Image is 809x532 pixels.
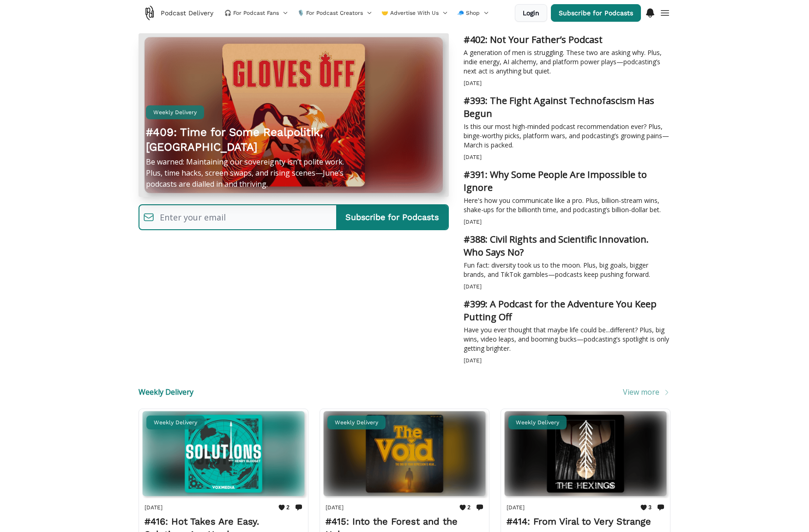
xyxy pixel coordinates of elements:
[464,298,670,353] a: #399: A Podcast for the Adventure You Keep Putting OffHave you ever thought that maybe life could...
[154,419,197,428] span: Weekly Delivery
[139,33,449,197] a: #409: Time for Some Realpolitik, CanadaWeekly Delivery#409: Time for Some Realpolitik, [GEOGRAPHI...
[297,9,363,17] span: 🎙️ For Podcast Creators
[294,6,376,20] button: 🎙️ For Podcast Creators
[320,409,489,498] img: #415: Into the Forest and the Unknown
[464,196,670,214] p: Here's how you communicate like a pro. Plus, billion-stream wins, shake-ups for the billionth tim...
[464,33,670,46] h2: #402: Not Your Father’s Podcast
[464,94,670,150] a: #393: The Fight Against Technofascism Has BegunIs this our most high-minded podcast recommendatio...
[457,9,480,17] span: 🧢 Shop
[464,298,670,324] h2: #399: A Podcast for the Adventure You Keep Putting Off
[153,109,197,117] span: Weekly Delivery
[623,386,670,397] a: View more
[648,504,652,511] span: 3
[464,48,670,76] p: A generation of men is struggling. These two are asking why. Plus, indie energy, AI alchemy, and ...
[464,80,482,86] time: [DATE]
[381,9,439,17] span: 🤝 Advertise With Us
[464,154,482,160] time: [DATE]
[145,504,163,511] time: [DATE]
[464,122,670,150] p: Is this our most high-minded podcast recommendation ever? Plus, binge-worthy picks, platform wars...
[154,207,336,227] input: Enter your email
[139,4,217,22] a: Podcast Delivery logoPodcast Delivery
[161,8,213,18] span: Podcast Delivery
[464,357,482,364] time: [DATE]
[464,94,670,120] h2: #393: The Fight Against Technofascism Has Begun
[146,125,353,154] h2: #409: Time for Some Realpolitik, [GEOGRAPHIC_DATA]
[224,9,279,17] span: 🎧 For Podcast Fans
[507,515,664,528] h2: #414: From Viral to Very Strange
[515,4,547,22] button: Login
[335,419,378,428] span: Weekly Delivery
[142,6,157,20] img: Podcast Delivery logo
[139,409,308,498] img: #416: Hot Takes Are Easy. Solutions Are Hard.
[146,156,353,190] p: Be warned: Maintaining our sovereignty isn’t polite work. Plus, time hacks, screen swaps, and ris...
[464,233,670,279] a: #388: Civil Rights and Scientific Innovation. Who Says No?Fun fact: diversity took us to the moon...
[464,325,670,353] p: Have you ever thought that maybe life could be...different? Plus, big wins, video leaps, and boom...
[659,5,670,18] button: Menu
[336,205,448,229] input: Subscribe for Podcasts
[507,504,525,511] time: [DATE]
[464,283,482,290] time: [DATE]
[378,6,452,20] button: 🤝 Advertise With Us
[516,419,559,428] span: Weekly Delivery
[645,5,656,18] button: Menu
[139,386,193,397] h4: Weekly Delivery
[286,504,290,511] span: 2
[464,33,670,76] a: #402: Not Your Father’s PodcastA generation of men is struggling. These two are asking why. Plus,...
[464,233,670,259] h2: #388: Civil Rights and Scientific Innovation. Who Says No?
[464,168,670,194] h2: #391: Why Some People Are Impossible to Ignore
[464,168,670,214] a: #391: Why Some People Are Impossible to IgnoreHere's how you communicate like a pro. Plus, billio...
[551,4,641,22] a: Subscribe for Podcasts
[453,6,493,20] button: 🧢 Shop
[464,219,482,225] time: [DATE]
[464,261,670,279] p: Fun fact: diversity took us to the moon. Plus, big goals, bigger brands, and TikTok gambles—podca...
[326,504,344,511] time: [DATE]
[501,409,670,498] img: #414: From Viral to Very Strange
[221,6,292,20] button: 🎧 For Podcast Fans
[467,504,471,511] span: 2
